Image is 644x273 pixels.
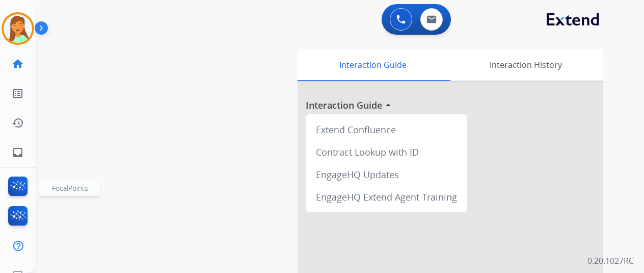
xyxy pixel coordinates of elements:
[52,183,88,193] span: FocalPoints
[448,49,603,81] div: Interaction History
[310,141,463,163] div: Contract Lookup with ID
[298,49,448,81] div: Interaction Guide
[310,163,463,186] div: EngageHQ Updates
[12,117,24,129] mat-icon: history
[587,255,634,267] p: 0.20.1027RC
[4,14,32,43] img: avatar
[12,146,24,159] mat-icon: inbox
[12,87,24,100] mat-icon: list_alt
[12,58,24,70] mat-icon: home
[310,118,463,141] div: Extend Confluence
[310,186,463,208] div: EngageHQ Extend Agent Training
